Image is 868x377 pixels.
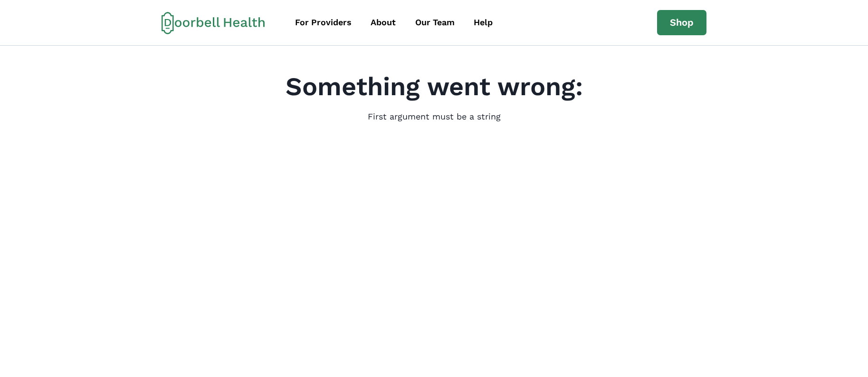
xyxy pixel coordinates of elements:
[657,10,706,36] a: Shop
[368,110,501,123] p: First argument must be a string
[465,12,501,33] a: Help
[286,71,583,102] h2: Something went wrong:
[295,16,352,29] div: For Providers
[407,12,463,33] a: Our Team
[371,16,396,29] div: About
[474,16,493,29] div: Help
[286,12,360,33] a: For Providers
[415,16,455,29] div: Our Team
[362,12,404,33] a: About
